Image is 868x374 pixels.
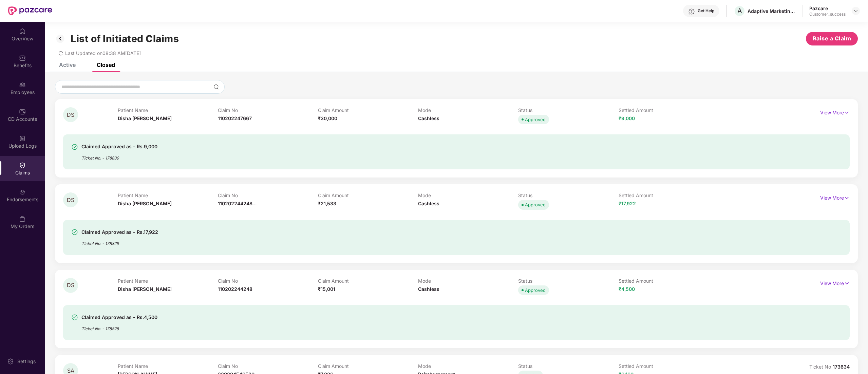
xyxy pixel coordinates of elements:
img: svg+xml;base64,PHN2ZyBpZD0iSG9tZSIgeG1sbnM9Imh0dHA6Ly93d3cudzMub3JnLzIwMDAvc3ZnIiB3aWR0aD0iMjAiIG... [19,28,26,35]
div: Adaptive Marketing Solutions Pvt Ltd [748,8,795,14]
span: A [737,7,742,15]
img: svg+xml;base64,PHN2ZyBpZD0iQ0RfQWNjb3VudHMiIGRhdGEtbmFtZT0iQ0QgQWNjb3VudHMiIHhtbG5zPSJodHRwOi8vd3... [19,108,26,115]
p: Settled Amount [619,107,719,113]
button: Raise a Claim [806,32,858,45]
div: Claimed Approved as - Rs.9,000 [81,143,157,151]
div: Settings [15,358,38,365]
p: Status [518,278,618,284]
img: svg+xml;base64,PHN2ZyB4bWxucz0iaHR0cDovL3d3dy53My5vcmcvMjAwMC9zdmciIHdpZHRoPSIxNyIgaGVpZ2h0PSIxNy... [844,194,850,202]
img: svg+xml;base64,PHN2ZyBpZD0iTXlfT3JkZXJzIiBkYXRhLW5hbWU9Ik15IE9yZGVycyIgeG1sbnM9Imh0dHA6Ly93d3cudz... [19,216,26,222]
span: 173634 [833,364,850,370]
div: Approved [525,287,546,294]
div: Closed [97,61,115,68]
span: ₹15,001 [318,286,335,292]
p: Patient Name [118,107,218,113]
p: View More [820,278,850,287]
img: svg+xml;base64,PHN2ZyBpZD0iSGVscC0zMngzMiIgeG1sbnM9Imh0dHA6Ly93d3cudzMub3JnLzIwMDAvc3ZnIiB3aWR0aD... [688,8,695,15]
div: Approved [525,201,546,208]
p: Patient Name [118,192,218,198]
img: svg+xml;base64,PHN2ZyBpZD0iU2V0dGluZy0yMHgyMCIgeG1sbnM9Imh0dHA6Ly93d3cudzMub3JnLzIwMDAvc3ZnIiB3aW... [7,358,14,365]
img: svg+xml;base64,PHN2ZyB4bWxucz0iaHR0cDovL3d3dy53My5vcmcvMjAwMC9zdmciIHdpZHRoPSIxNyIgaGVpZ2h0PSIxNy... [844,280,850,287]
div: Get Help [698,8,714,14]
img: svg+xml;base64,PHN2ZyBpZD0iRW1wbG95ZWVzIiB4bWxucz0iaHR0cDovL3d3dy53My5vcmcvMjAwMC9zdmciIHdpZHRoPS... [19,81,26,88]
span: Cashless [418,286,439,292]
span: ₹30,000 [318,115,337,121]
span: Disha [PERSON_NAME] [118,115,172,121]
span: Disha [PERSON_NAME] [118,201,172,206]
p: Status [518,107,618,113]
p: Mode [418,192,518,198]
span: redo [58,50,63,56]
img: svg+xml;base64,PHN2ZyBpZD0iU3VjY2Vzcy0zMngzMiIgeG1sbnM9Imh0dHA6Ly93d3cudzMub3JnLzIwMDAvc3ZnIiB3aW... [71,144,78,150]
p: Settled Amount [619,192,719,198]
img: svg+xml;base64,PHN2ZyBpZD0iU3VjY2Vzcy0zMngzMiIgeG1sbnM9Imh0dHA6Ly93d3cudzMub3JnLzIwMDAvc3ZnIiB3aW... [71,229,78,236]
div: Claimed Approved as - Rs.17,922 [81,228,158,236]
span: Cashless [418,201,439,206]
img: svg+xml;base64,PHN2ZyBpZD0iVXBsb2FkX0xvZ3MiIGRhdGEtbmFtZT0iVXBsb2FkIExvZ3MiIHhtbG5zPSJodHRwOi8vd3... [19,135,26,142]
p: View More [820,192,850,202]
h1: List of Initiated Claims [71,33,179,44]
span: Raise a Claim [813,34,851,43]
p: Claim No [218,107,318,113]
img: New Pazcare Logo [8,6,52,15]
img: svg+xml;base64,PHN2ZyBpZD0iRW5kb3JzZW1lbnRzIiB4bWxucz0iaHR0cDovL3d3dy53My5vcmcvMjAwMC9zdmciIHdpZH... [19,189,26,195]
p: Claim Amount [318,363,418,369]
p: Status [518,363,618,369]
img: svg+xml;base64,PHN2ZyBpZD0iU3VjY2Vzcy0zMngzMiIgeG1sbnM9Imh0dHA6Ly93d3cudzMub3JnLzIwMDAvc3ZnIiB3aW... [71,314,78,321]
span: 110202244248 [218,286,252,292]
img: svg+xml;base64,PHN2ZyB4bWxucz0iaHR0cDovL3d3dy53My5vcmcvMjAwMC9zdmciIHdpZHRoPSIxNyIgaGVpZ2h0PSIxNy... [844,109,850,116]
img: svg+xml;base64,PHN2ZyBpZD0iQ2xhaW0iIHhtbG5zPSJodHRwOi8vd3d3LnczLm9yZy8yMDAwL3N2ZyIgd2lkdGg9IjIwIi... [19,162,26,169]
div: Pazcare [809,5,846,12]
span: Ticket No [809,364,833,370]
p: Mode [418,278,518,284]
p: Claim No [218,363,318,369]
img: svg+xml;base64,PHN2ZyBpZD0iU2VhcmNoLTMyeDMyIiB4bWxucz0iaHR0cDovL3d3dy53My5vcmcvMjAwMC9zdmciIHdpZH... [213,84,219,90]
div: Ticket No. - 178828 [81,321,157,332]
p: Settled Amount [619,278,719,284]
span: 110202247667 [218,115,252,121]
span: Cashless [418,115,439,121]
span: 110202244248... [218,201,257,206]
p: Status [518,192,618,198]
div: Approved [525,116,546,123]
span: ₹21,533 [318,201,336,206]
div: Claimed Approved as - Rs.4,500 [81,313,157,321]
div: Ticket No. - 178829 [81,236,158,247]
img: svg+xml;base64,PHN2ZyBpZD0iRHJvcGRvd24tMzJ4MzIiIHhtbG5zPSJodHRwOi8vd3d3LnczLm9yZy8yMDAwL3N2ZyIgd2... [853,8,858,14]
p: Claim Amount [318,107,418,113]
span: ₹17,922 [619,201,636,206]
span: ₹4,500 [619,286,635,292]
p: Claim No [218,192,318,198]
p: Mode [418,363,518,369]
span: DS [67,112,74,118]
p: Settled Amount [619,363,719,369]
span: ₹9,000 [619,115,635,121]
div: Active [59,61,76,68]
p: Claim No [218,278,318,284]
p: Mode [418,107,518,113]
img: svg+xml;base64,PHN2ZyB3aWR0aD0iMzIiIGhlaWdodD0iMzIiIHZpZXdCb3g9IjAgMCAzMiAzMiIgZmlsbD0ibm9uZSIgeG... [55,33,66,44]
span: DS [67,197,74,203]
p: Patient Name [118,363,218,369]
div: Customer_success [809,12,846,17]
div: Ticket No. - 178830 [81,151,157,161]
span: SA [67,368,74,374]
p: View More [820,107,850,116]
span: DS [67,282,74,288]
img: svg+xml;base64,PHN2ZyBpZD0iQmVuZWZpdHMiIHhtbG5zPSJodHRwOi8vd3d3LnczLm9yZy8yMDAwL3N2ZyIgd2lkdGg9Ij... [19,55,26,61]
p: Claim Amount [318,278,418,284]
span: Disha [PERSON_NAME] [118,286,172,292]
p: Claim Amount [318,192,418,198]
p: Patient Name [118,278,218,284]
span: Last Updated on 08:38 AM[DATE] [65,50,141,56]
